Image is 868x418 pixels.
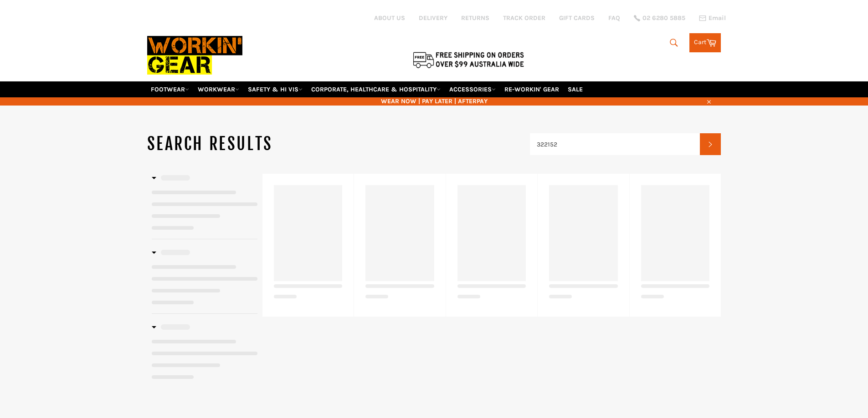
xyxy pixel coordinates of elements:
span: 02 6280 5885 [642,15,685,21]
a: Email [699,15,726,22]
img: Flat $9.95 shipping Australia wide [411,50,525,69]
a: RE-WORKIN' GEAR [501,81,563,97]
a: RETURNS [461,14,489,22]
h1: Search results [147,133,530,156]
a: DELIVERY [419,14,447,22]
a: TRACK ORDER [503,14,545,22]
a: ABOUT US [374,14,405,22]
a: GIFT CARDS [559,14,595,22]
a: Cart [689,33,721,52]
img: Workin Gear leaders in Workwear, Safety Boots, PPE, Uniforms. Australia's No.1 in Workwear [147,30,242,81]
a: 02 6280 5885 [634,15,685,21]
a: FOOTWEAR [147,81,193,97]
input: Search [530,133,700,155]
a: CORPORATE, HEALTHCARE & HOSPITALITY [308,81,444,97]
a: SAFETY & HI VIS [244,81,306,97]
span: Email [709,15,726,21]
a: FAQ [608,14,620,22]
span: WEAR NOW | PAY LATER | AFTERPAY [147,97,721,106]
a: SALE [564,81,586,97]
a: WORKWEAR [194,81,243,97]
a: ACCESSORIES [446,81,499,97]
